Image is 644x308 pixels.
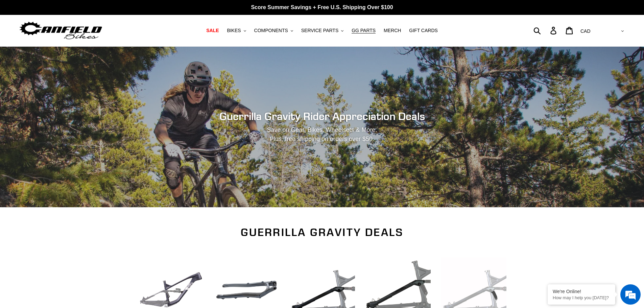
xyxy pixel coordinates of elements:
[138,226,506,239] h2: Guerrilla Gravity Deals
[227,28,241,33] span: BIKES
[206,28,219,33] span: SALE
[203,26,222,35] a: SALE
[409,28,438,33] span: GIFT CARDS
[301,28,338,33] span: SERVICE PARTS
[352,28,376,33] span: GG PARTS
[537,23,554,38] input: Search
[553,289,610,294] div: We're Online!
[406,26,441,35] a: GIFT CARDS
[254,28,288,33] span: COMPONENTS
[184,125,460,144] p: Save on Gear, Bikes, Wheelsets & More. Plus, free shipping on orders over $50.
[223,26,249,35] button: BIKES
[384,28,401,33] span: MERCH
[251,26,296,35] button: COMPONENTS
[19,20,103,41] img: Canfield Bikes
[553,295,610,300] p: How may I help you today?
[138,110,506,123] h2: Guerrilla Gravity Rider Appreciation Deals
[298,26,347,35] button: SERVICE PARTS
[380,26,404,35] a: MERCH
[348,26,379,35] a: GG PARTS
